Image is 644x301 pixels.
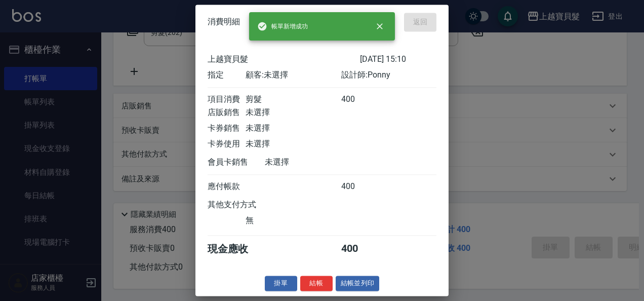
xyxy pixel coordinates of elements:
div: 項目消費 [208,94,246,105]
div: 指定 [208,70,246,81]
div: 卡券銷售 [208,123,246,134]
div: 設計師: Ponny [341,70,436,81]
button: 掛單 [265,276,297,291]
div: 未選擇 [265,157,360,168]
div: 上越寶貝髮 [208,54,360,65]
div: 未選擇 [246,123,341,134]
div: 顧客: 未選擇 [246,70,341,81]
div: [DATE] 15:10 [360,54,436,65]
div: 400 [341,181,379,192]
span: 消費明細 [208,17,240,27]
div: 卡券使用 [208,139,246,149]
div: 現金應收 [208,242,265,256]
div: 店販銷售 [208,107,246,118]
button: 結帳並列印 [336,276,380,291]
div: 400 [341,94,379,105]
div: 其他支付方式 [208,200,284,210]
button: 結帳 [300,276,333,291]
button: close [369,15,391,37]
span: 帳單新增成功 [257,21,308,31]
div: 應付帳款 [208,181,246,192]
div: 未選擇 [246,139,341,149]
div: 無 [246,215,341,226]
div: 會員卡銷售 [208,157,265,168]
div: 400 [341,242,379,256]
div: 未選擇 [246,107,341,118]
div: 剪髮 [246,94,341,105]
